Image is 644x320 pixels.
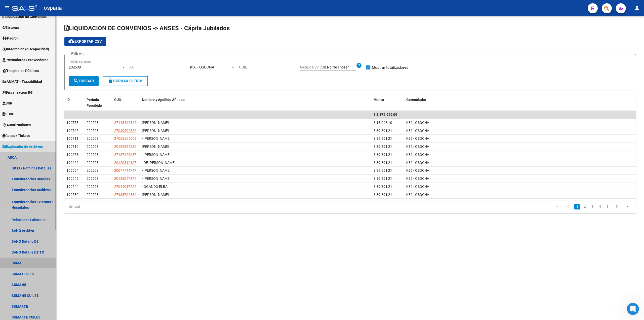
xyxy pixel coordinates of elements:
[142,161,176,165] span: - DE [PERSON_NAME]
[3,25,19,30] span: Sistema
[356,62,362,68] mat-icon: help
[404,94,636,111] datatable-header-cell: Gerenciador
[64,25,230,32] span: LIQUIDACION DE CONVENIOS -> ANSES - Cápita Jubilados
[3,90,33,95] span: Fiscalización RG
[114,145,136,149] span: 20129824280
[3,100,12,106] span: SUR
[552,204,562,209] a: go to first page
[623,204,633,209] a: go to last page
[597,204,603,209] a: 4
[634,5,640,11] mat-icon: person
[87,168,99,172] span: 202508
[87,129,99,133] span: 202508
[190,65,214,69] span: K36 - OSOCNA
[114,185,136,189] span: 27044087222
[114,176,136,181] span: 20133057375
[406,98,426,102] span: Gerenciador
[142,168,171,172] span: - [PERSON_NAME]
[107,78,113,84] mat-icon: delete
[73,79,94,83] span: Buscar
[3,46,49,52] span: Integración (discapacidad)
[596,202,604,211] li: page 4
[406,176,429,181] span: K36 - OSOCNA
[66,185,78,189] span: 196544
[103,76,148,86] button: Borrar Filtros
[66,168,78,172] span: 196654
[563,204,573,209] a: go to previous page
[66,136,78,140] span: 196711
[3,144,43,149] span: Explorador de Archivos
[374,193,392,197] span: $ 39.891,21
[627,303,639,315] iframe: Intercom live chat
[374,98,384,102] span: Monto
[3,68,39,74] span: Hospitales Públicos
[112,94,140,111] datatable-header-cell: CUIL
[73,78,79,84] mat-icon: search
[574,202,581,211] li: page 1
[604,202,611,211] li: page 5
[114,161,136,165] span: 20120812107
[4,5,10,11] mat-icon: menu
[300,65,327,69] span: Archivo CSV CUIL
[374,113,397,117] span: $ 3.176.629,09
[3,111,17,117] span: SURGE
[374,153,392,157] span: $ 39.891,21
[87,185,99,189] span: 202508
[374,136,392,140] span: $ 39.891,21
[406,168,429,172] span: K36 - OSOCNA
[3,14,47,19] span: Liquidación de Convenios
[66,176,78,181] span: 196642
[3,122,31,128] span: Autorizaciones
[87,121,99,125] span: 202508
[374,168,392,172] span: $ 39.891,21
[64,94,85,111] datatable-header-cell: ID
[87,145,99,149] span: 202508
[114,193,136,197] span: 27933702834
[69,50,86,57] h3: Filtros
[406,129,429,133] span: K36 - OSOCNA
[107,79,143,83] span: Borrar Filtros
[374,121,392,125] span: $ 18.043,10
[69,76,99,86] button: Buscar
[64,200,178,213] div: 86 total
[85,94,112,111] datatable-header-cell: Período Percibido
[114,168,136,172] span: 20077744747
[114,121,136,125] span: 27148405145
[374,145,392,149] span: $ 39.891,21
[589,204,595,209] a: 3
[142,153,171,157] span: - [PERSON_NAME]
[3,133,30,138] span: Casos / Tickets
[87,153,99,157] span: 202508
[612,204,622,209] a: go to next page
[605,204,611,209] a: 5
[114,129,136,133] span: 27049502856
[66,98,70,102] span: ID
[581,202,589,211] li: page 2
[40,3,62,14] span: - ospana
[140,94,372,111] datatable-header-cell: Nombre y Apellido Afiliado
[327,65,356,70] input: Archivo CSV CUIL
[66,145,78,149] span: 196710
[374,185,392,189] span: $ 39.891,21
[574,204,580,209] a: 1
[68,39,102,44] span: Exportar CSV
[406,121,429,125] span: K36 - OSOCNA
[406,185,429,189] span: K36 - OSOCNA
[406,153,429,157] span: K36 - OSOCNA
[66,161,78,165] span: 196666
[142,193,169,197] span: [PERSON_NAME]
[114,98,122,102] span: CUIL
[69,65,81,69] span: 202508
[3,35,19,41] span: Padrón
[372,64,408,70] span: Mostrar totalizadores
[374,161,392,165] span: $ 39.891,21
[406,136,429,140] span: K36 - OSOCNA
[142,98,185,102] span: Nombre y Apellido Afiliado
[142,129,169,133] span: [PERSON_NAME]
[68,38,74,44] mat-icon: cloud_download
[406,161,429,165] span: K36 - OSOCNA
[582,204,588,209] a: 2
[142,145,169,149] span: [PERSON_NAME]
[142,121,169,125] span: [PERSON_NAME]
[374,129,392,133] span: $ 39.891,21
